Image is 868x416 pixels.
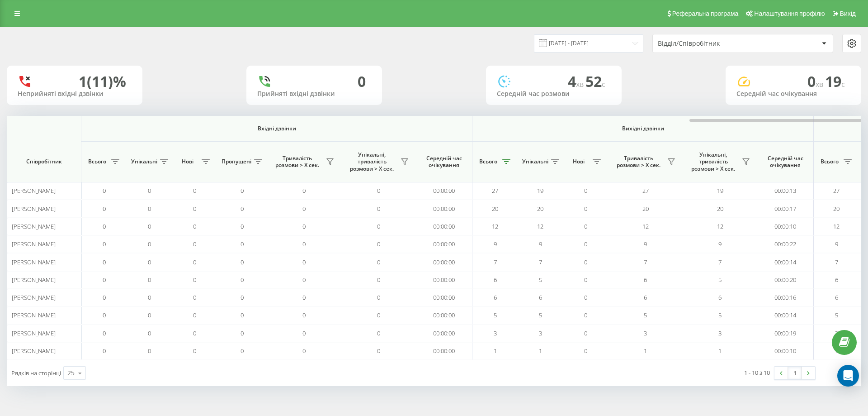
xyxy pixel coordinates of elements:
[148,276,151,284] span: 0
[492,222,498,230] span: 12
[494,276,497,284] span: 6
[241,258,244,266] span: 0
[757,289,814,306] td: 00:00:16
[416,289,472,306] td: 00:00:00
[302,293,306,301] span: 0
[642,205,649,213] span: 20
[241,276,244,284] span: 0
[148,311,151,319] span: 0
[584,311,587,319] span: 0
[754,10,825,17] span: Налаштування профілю
[718,347,722,355] span: 1
[377,311,380,319] span: 0
[12,258,56,266] span: [PERSON_NAME]
[717,222,723,230] span: 12
[105,125,448,132] span: Вхідні дзвінки
[416,253,472,271] td: 00:00:00
[358,73,366,90] div: 0
[377,222,380,230] span: 0
[477,158,500,165] span: Всього
[11,369,61,377] span: Рядків на сторінці
[103,258,106,266] span: 0
[644,240,647,248] span: 9
[492,205,498,213] span: 20
[494,311,497,319] span: 5
[717,186,723,195] span: 19
[816,79,825,89] span: хв
[148,240,151,248] span: 0
[718,293,722,301] span: 6
[12,329,56,337] span: [PERSON_NAME]
[835,329,838,337] span: 3
[416,271,472,289] td: 00:00:00
[757,182,814,200] td: 00:00:13
[539,240,542,248] span: 9
[658,40,766,48] div: Відділ/Співробітник
[757,342,814,360] td: 00:00:10
[241,311,244,319] span: 0
[613,155,665,169] span: Тривалість розмови > Х сек.
[86,158,108,165] span: Всього
[757,253,814,271] td: 00:00:14
[148,258,151,266] span: 0
[835,240,838,248] span: 9
[193,186,196,195] span: 0
[492,186,498,195] span: 27
[718,258,722,266] span: 7
[833,186,840,195] span: 27
[788,367,802,379] a: 1
[241,205,244,213] span: 0
[176,158,199,165] span: Нові
[79,73,126,90] div: 1 (11)%
[539,329,542,337] span: 3
[602,79,605,89] span: c
[494,240,497,248] span: 9
[241,347,244,355] span: 0
[241,222,244,230] span: 0
[193,205,196,213] span: 0
[494,258,497,266] span: 7
[584,186,587,195] span: 0
[807,72,825,91] span: 0
[584,205,587,213] span: 0
[718,240,722,248] span: 9
[302,240,306,248] span: 0
[757,306,814,324] td: 00:00:14
[12,311,56,319] span: [PERSON_NAME]
[718,329,722,337] span: 3
[67,368,75,378] div: 25
[103,311,106,319] span: 0
[744,368,770,377] div: 1 - 10 з 10
[835,311,838,319] span: 5
[377,347,380,355] span: 0
[835,293,838,301] span: 6
[222,158,251,165] span: Пропущені
[736,90,850,98] div: Середній час очікування
[522,158,548,165] span: Унікальні
[302,205,306,213] span: 0
[377,205,380,213] span: 0
[12,293,56,301] span: [PERSON_NAME]
[148,205,151,213] span: 0
[18,90,132,98] div: Неприйняті вхідні дзвінки
[377,186,380,195] span: 0
[193,293,196,301] span: 0
[12,222,56,230] span: [PERSON_NAME]
[148,293,151,301] span: 0
[241,293,244,301] span: 0
[585,72,605,91] span: 52
[644,311,647,319] span: 5
[833,222,840,230] span: 12
[642,222,649,230] span: 12
[12,205,56,213] span: [PERSON_NAME]
[103,329,106,337] span: 0
[576,79,585,89] span: хв
[644,293,647,301] span: 6
[241,329,244,337] span: 0
[103,186,106,195] span: 0
[584,276,587,284] span: 0
[757,235,814,253] td: 00:00:22
[644,276,647,284] span: 6
[537,222,543,230] span: 12
[584,222,587,230] span: 0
